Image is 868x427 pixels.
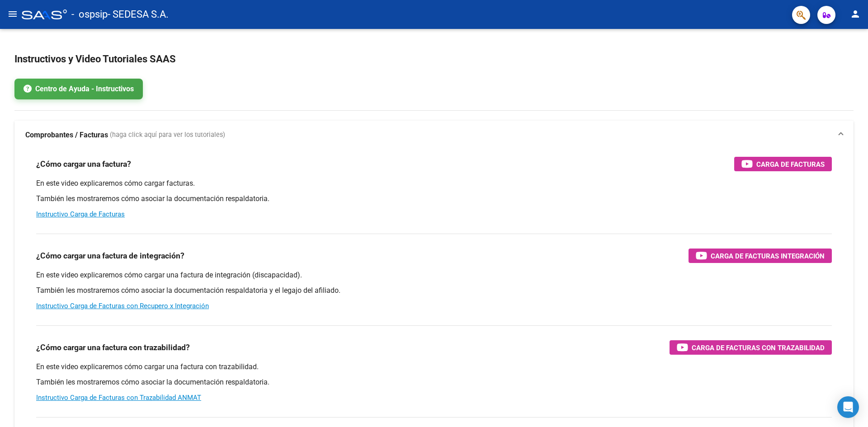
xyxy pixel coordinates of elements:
a: Instructivo Carga de Facturas [36,210,125,218]
span: - ospsip [71,5,108,24]
div: Open Intercom Messenger [837,396,859,418]
p: En este video explicaremos cómo cargar facturas. [36,178,832,188]
span: Carga de Facturas con Trazabilidad [692,342,825,353]
p: En este video explicaremos cómo cargar una factura con trazabilidad. [36,362,832,372]
p: También les mostraremos cómo asociar la documentación respaldatoria y el legajo del afiliado. [36,286,832,296]
span: (haga click aquí para ver los tutoriales) [110,130,225,140]
button: Carga de Facturas con Trazabilidad [670,340,832,355]
span: - SEDESA S.A. [108,5,169,24]
strong: Comprobantes / Facturas [25,130,108,140]
h2: Instructivos y Video Tutoriales SAAS [14,51,854,68]
button: Carga de Facturas Integración [689,249,832,263]
mat-icon: person [850,9,861,19]
span: Carga de Facturas Integración [711,250,825,262]
a: Centro de Ayuda - Instructivos [14,79,143,99]
button: Carga de Facturas [734,157,832,171]
mat-icon: menu [7,9,18,19]
p: También les mostraremos cómo asociar la documentación respaldatoria. [36,194,832,204]
h3: ¿Cómo cargar una factura con trazabilidad? [36,341,190,354]
p: También les mostraremos cómo asociar la documentación respaldatoria. [36,377,832,387]
a: Instructivo Carga de Facturas con Recupero x Integración [36,302,209,310]
a: Instructivo Carga de Facturas con Trazabilidad ANMAT [36,394,201,402]
mat-expansion-panel-header: Comprobantes / Facturas (haga click aquí para ver los tutoriales) [14,121,854,150]
h3: ¿Cómo cargar una factura? [36,158,131,170]
span: Carga de Facturas [756,159,825,170]
h3: ¿Cómo cargar una factura de integración? [36,249,184,262]
p: En este video explicaremos cómo cargar una factura de integración (discapacidad). [36,270,832,280]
